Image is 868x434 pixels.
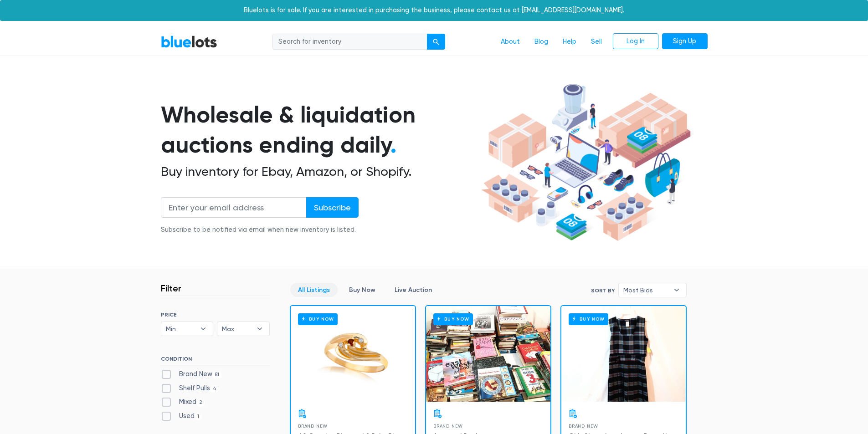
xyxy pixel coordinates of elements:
h1: Wholesale & liquidation auctions ending daily [161,100,478,160]
img: hero-ee84e7d0318cb26816c560f6b4441b76977f77a177738b4e94f68c95b2b83dbb.png [478,80,694,245]
h2: Buy inventory for Ebay, Amazon, or Shopify. [161,164,478,179]
h6: Buy Now [433,313,473,325]
span: . [390,131,396,158]
b: ▾ [250,322,269,336]
a: About [493,33,527,51]
input: Search for inventory [272,34,427,50]
a: Blog [527,33,555,51]
label: Sort By [591,286,615,295]
label: Brand New [161,369,222,379]
span: 4 [210,385,220,393]
span: Brand New [433,424,463,429]
a: Log In [613,33,658,50]
span: Most Bids [623,283,669,297]
span: Brand New [569,424,598,429]
label: Used [161,411,202,421]
a: Sign Up [662,33,708,50]
span: Min [166,322,196,336]
label: Mixed [161,397,205,407]
span: 81 [212,371,222,378]
a: Buy Now [426,306,550,402]
h6: CONDITION [161,356,270,366]
a: BlueLots [161,35,217,48]
h6: PRICE [161,311,270,318]
a: All Listings [290,283,338,297]
span: Max [222,322,252,336]
b: ▾ [194,322,213,336]
a: Live Auction [387,283,440,297]
h3: Filter [161,283,181,294]
b: ▾ [667,283,686,297]
a: Buy Now [291,306,415,402]
a: Buy Now [561,306,686,402]
input: Enter your email address [161,197,307,218]
input: Subscribe [306,197,359,218]
h6: Buy Now [569,313,608,325]
a: Help [555,33,584,51]
a: Sell [584,33,609,51]
span: 2 [196,399,205,407]
span: Brand New [298,424,328,429]
div: Subscribe to be notified via email when new inventory is listed. [161,225,359,235]
label: Shelf Pulls [161,383,220,393]
h6: Buy Now [298,313,338,325]
span: 1 [195,413,202,420]
a: Buy Now [341,283,383,297]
